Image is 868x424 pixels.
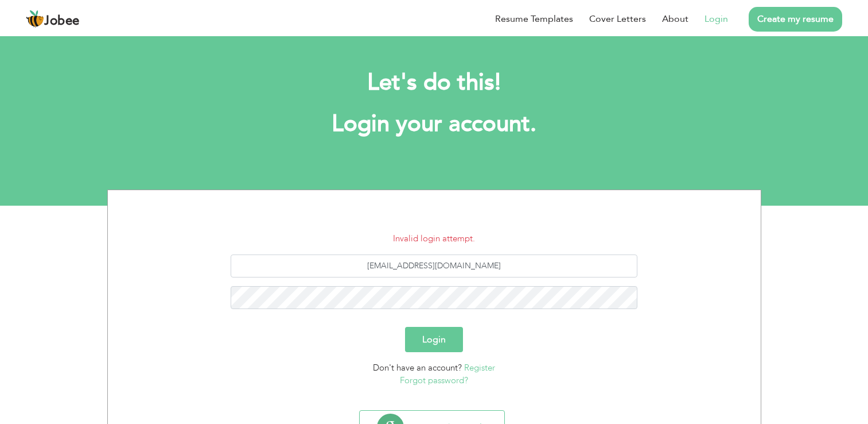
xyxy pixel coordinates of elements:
[400,375,468,386] a: Forgot password?
[495,12,573,26] a: Resume Templates
[373,362,462,373] span: Don't have an account?
[26,10,80,28] a: Jobee
[405,327,463,352] button: Login
[44,15,80,28] span: Jobee
[464,362,495,373] a: Register
[124,68,744,98] h2: Let's do this!
[704,12,728,26] a: Login
[26,10,44,28] img: jobee.io
[589,12,646,26] a: Cover Letters
[124,109,744,139] h1: Login your account.
[749,7,842,32] a: Create my resume
[116,232,752,245] li: Invalid login attempt.
[662,12,688,26] a: About
[231,255,637,277] input: Email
